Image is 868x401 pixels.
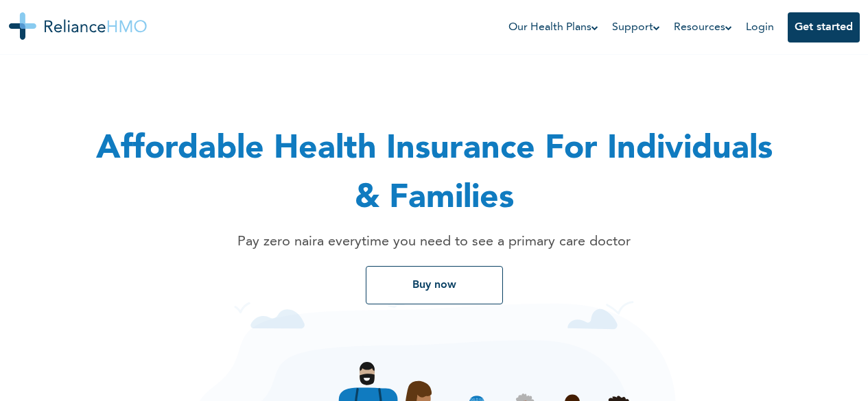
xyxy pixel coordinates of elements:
img: Reliance HMO's Logo [9,12,147,40]
a: Our Health Plans [508,19,598,36]
a: Resources [674,19,732,36]
p: Pay zero naira everytime you need to see a primary care doctor [126,232,743,252]
a: Support [612,19,660,36]
h1: Affordable Health Insurance For Individuals & Families [91,125,777,223]
button: Buy now [366,266,503,304]
a: Login [746,22,774,33]
button: Get started [788,12,860,42]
